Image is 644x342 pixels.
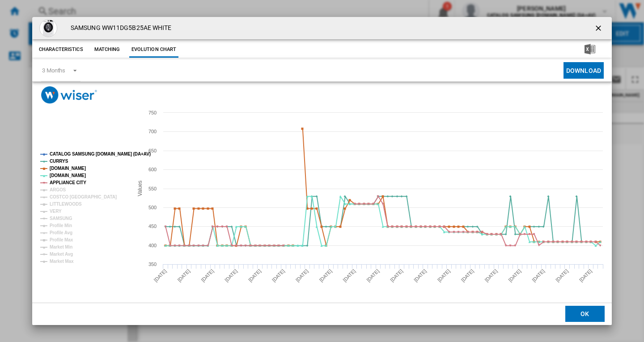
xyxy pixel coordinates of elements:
tspan: Profile Min [50,223,72,228]
tspan: [DATE] [177,268,191,283]
tspan: [DATE] [295,268,309,283]
tspan: Market Avg [50,252,73,257]
tspan: ARGOS [50,187,66,192]
tspan: Values [137,181,143,196]
tspan: [DATE] [318,268,333,283]
tspan: [DATE] [507,268,522,283]
tspan: [DOMAIN_NAME] [50,173,86,178]
tspan: VERY [50,209,62,214]
tspan: [DATE] [460,268,475,283]
tspan: [DATE] [153,268,168,283]
tspan: [DATE] [555,268,569,283]
img: excel-24x24.png [585,44,595,55]
tspan: Market Max [50,259,74,264]
tspan: [DOMAIN_NAME] [50,166,86,171]
h4: SAMSUNG WW11DG5B25AE WHITE [66,24,172,33]
button: Download [563,62,604,79]
button: Matching [88,42,127,58]
ng-md-icon: getI18NText('BUTTONS.CLOSE_DIALOG') [594,24,605,34]
button: OK [565,306,605,322]
tspan: COSTCO [GEOGRAPHIC_DATA] [50,194,117,199]
tspan: APPLIANCE CITY [50,180,86,185]
tspan: Profile Max [50,237,73,242]
tspan: [DATE] [271,268,286,283]
tspan: [DATE] [247,268,262,283]
md-dialog: Product popup [32,17,612,325]
tspan: 750 [148,110,157,115]
img: 10263818 [39,19,57,37]
tspan: 650 [148,148,157,153]
tspan: 450 [148,224,157,229]
tspan: 600 [148,167,157,172]
tspan: [DATE] [365,268,380,283]
tspan: [DATE] [578,268,593,283]
tspan: [DATE] [436,268,451,283]
tspan: [DATE] [484,268,499,283]
tspan: 500 [148,205,157,210]
tspan: [DATE] [389,268,404,283]
tspan: [DATE] [342,268,357,283]
tspan: Market Min [50,245,72,249]
tspan: LITTLEWOODS [50,202,82,207]
tspan: 550 [148,186,157,191]
tspan: CATALOG SAMSUNG [DOMAIN_NAME] (DA+AV) [50,152,151,156]
tspan: SAMSUNG [50,216,72,221]
img: logo_wiser_300x94.png [41,86,97,104]
button: getI18NText('BUTTONS.CLOSE_DIALOG') [590,19,608,37]
tspan: Profile Avg [50,230,72,235]
button: Evolution chart [129,42,179,58]
tspan: [DATE] [200,268,215,283]
tspan: [DATE] [531,268,546,283]
tspan: CURRYS [50,159,68,164]
tspan: [DATE] [413,268,428,283]
button: Characteristics [37,42,85,58]
tspan: [DATE] [224,268,238,283]
button: Download in Excel [570,42,610,58]
tspan: 350 [148,262,157,267]
div: 3 Months [42,67,65,74]
tspan: 400 [148,243,157,248]
tspan: 700 [148,129,157,134]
